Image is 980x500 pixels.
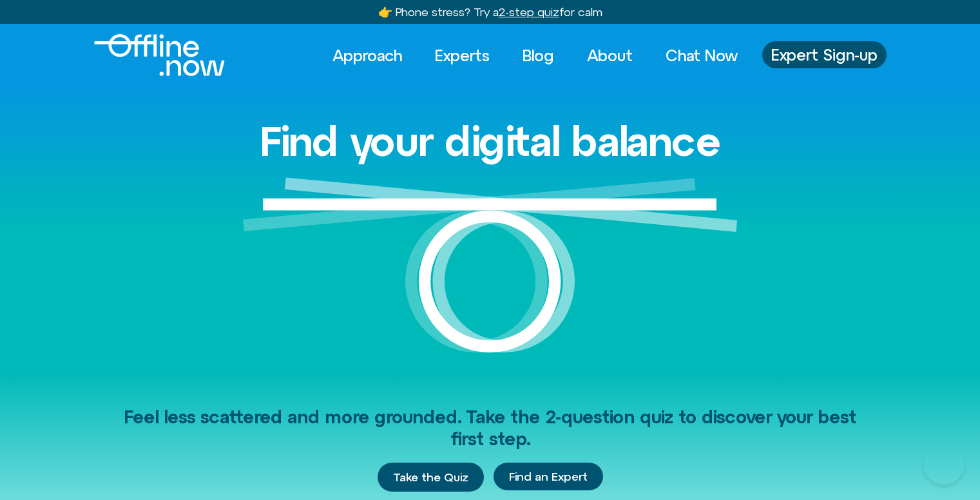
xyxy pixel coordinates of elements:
[494,463,603,491] a: Find an Expert
[321,41,749,70] nav: Menu
[762,41,887,68] a: Expert Sign-up
[509,470,588,483] span: Find an Expert
[94,34,203,76] div: Logo
[243,177,738,374] img: Graphic of a white circle with a white line balancing on top to represent balance.
[321,41,414,70] a: Approach
[423,41,501,70] a: Experts
[923,443,965,485] iframe: Botpress
[260,119,721,164] h1: Find your digital balance
[393,470,468,485] span: Take the Quiz
[378,5,602,19] a: 👉 Phone stress? Try a2-step quizfor calm
[94,34,225,76] img: Offline.Now logo in white. Text of the words offline.now with a line going through the "O"
[511,41,566,70] a: Blog
[494,463,603,492] div: Find an Expert
[378,463,484,492] a: Take the Quiz
[771,46,878,63] span: Expert Sign-up
[575,41,644,70] a: About
[124,407,856,449] span: Feel less scattered and more grounded. Take the 2-question quiz to discover your best first step.
[499,5,559,19] u: 2-step quiz
[654,41,749,70] a: Chat Now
